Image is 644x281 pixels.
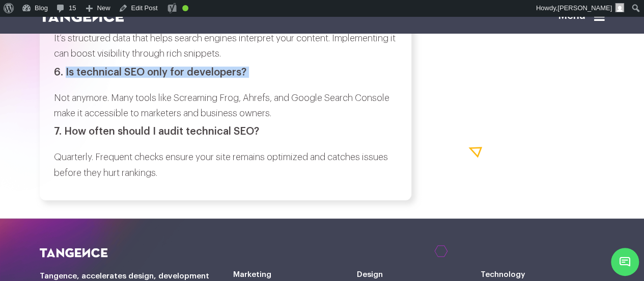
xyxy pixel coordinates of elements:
div: Good [182,5,188,11]
img: logo SVG [40,11,124,22]
p: Not anymore. Many tools like Screaming Frog, Ahrefs, and Google Search Console make it accessible... [54,90,397,121]
h3: 7. How often should I audit technical SEO? [54,126,397,137]
p: It’s structured data that helps search engines interpret your content. Implementing it can boost ... [54,31,397,62]
h3: 6. Is technical SEO only for developers? [54,67,397,78]
span: [PERSON_NAME] [557,4,612,12]
h6: Design [357,268,481,281]
h6: Marketing [233,268,357,281]
span: Chat Widget [611,248,639,276]
p: Quarterly. Frequent checks ensure your site remains optimized and catches issues before they hurt... [54,149,397,181]
h6: Technology [481,268,604,281]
